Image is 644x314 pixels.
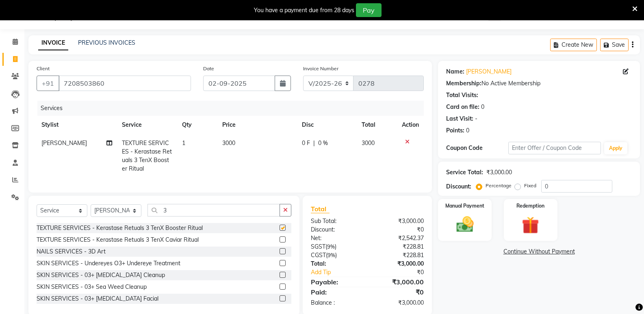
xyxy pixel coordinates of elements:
[446,144,508,152] div: Coupon Code
[475,115,477,123] div: -
[303,65,338,72] label: Invoice Number
[177,116,217,134] th: Qty
[305,277,367,287] div: Payable:
[445,202,484,210] label: Manual Payment
[356,3,382,17] button: Pay
[327,252,335,258] span: 9%
[367,277,430,287] div: ₹3,000.00
[446,79,481,88] div: Membership:
[446,103,479,111] div: Card on file:
[524,182,536,189] label: Fixed
[37,76,59,91] button: +91
[357,116,397,134] th: Total
[313,139,315,147] span: |
[446,182,471,191] div: Discount:
[367,251,430,260] div: ₹228.81
[37,247,106,256] div: NAILS SERVICES - 3D Art
[222,139,235,147] span: 3000
[182,139,185,147] span: 1
[367,260,430,268] div: ₹3,000.00
[486,168,512,177] div: ₹3,000.00
[78,39,135,46] a: PREVIOUS INVOICES
[318,139,328,147] span: 0 %
[327,243,335,250] span: 9%
[217,116,297,134] th: Price
[367,287,430,297] div: ₹0
[305,234,367,243] div: Net:
[367,225,430,234] div: ₹0
[367,217,430,225] div: ₹3,000.00
[37,271,165,279] div: SKIN SERVICES - 03+ [MEDICAL_DATA] Cleanup
[378,268,430,277] div: ₹0
[508,142,601,154] input: Enter Offer / Coupon Code
[446,115,473,123] div: Last Visit:
[41,139,87,147] span: [PERSON_NAME]
[297,116,357,134] th: Disc
[305,260,367,268] div: Total:
[516,214,544,236] img: _gift.svg
[37,224,203,232] div: TEXTURE SERVICES - Kerastase Retuals 3 TenX Booster Ritual
[362,139,375,147] span: 3000
[147,204,280,217] input: Search or Scan
[550,39,597,51] button: Create New
[305,299,367,307] div: Balance :
[466,126,469,135] div: 0
[37,65,50,72] label: Client
[367,299,430,307] div: ₹3,000.00
[451,214,479,234] img: _cash.svg
[311,205,330,213] span: Total
[203,65,214,72] label: Date
[397,116,424,134] th: Action
[446,67,464,76] div: Name:
[122,139,172,172] span: TEXTURE SERVICES - Kerastase Retuals 3 TenX Booster Ritual
[59,76,191,91] input: Search by Name/Mobile/Email/Code
[446,168,483,177] div: Service Total:
[305,287,367,297] div: Paid:
[516,202,544,210] label: Redemption
[446,126,464,135] div: Points:
[37,283,147,291] div: SKIN SERVICES - 03+ Sea Weed Cleanup
[466,67,512,76] a: [PERSON_NAME]
[600,39,629,51] button: Save
[446,91,478,100] div: Total Visits:
[604,142,627,154] button: Apply
[117,116,177,134] th: Service
[367,234,430,243] div: ₹2,542.37
[37,259,180,268] div: SKIN SERVICES - Undereyes O3+ Undereye Treatment
[305,243,367,251] div: ( )
[440,247,638,256] a: Continue Without Payment
[486,182,512,189] label: Percentage
[481,103,484,111] div: 0
[305,251,367,260] div: ( )
[446,79,632,88] div: No Active Membership
[37,295,158,303] div: SKIN SERVICES - 03+ [MEDICAL_DATA] Facial
[311,251,326,259] span: CGST
[37,116,117,134] th: Stylist
[37,101,430,116] div: Services
[37,236,199,244] div: TEXTURE SERVICES - Kerastase Retuals 3 TenX Caviar Ritual
[254,6,354,15] div: You have a payment due from 28 days
[305,217,367,225] div: Sub Total:
[305,268,378,277] a: Add Tip
[311,243,325,250] span: SGST
[305,225,367,234] div: Discount:
[38,36,68,50] a: INVOICE
[367,243,430,251] div: ₹228.81
[302,139,310,147] span: 0 F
